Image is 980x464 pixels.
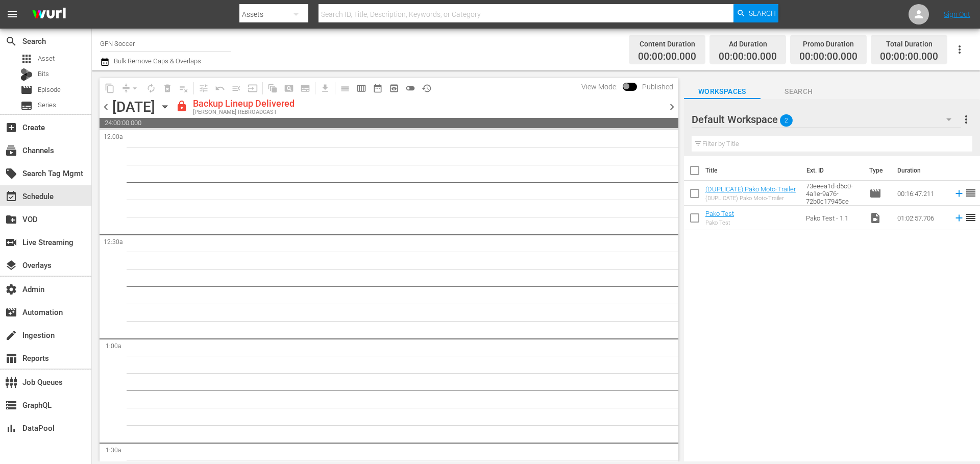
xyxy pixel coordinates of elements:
div: Total Duration [880,37,938,51]
span: Schedule [5,190,17,203]
span: 00:00:00.000 [880,51,938,63]
span: Series [20,100,33,112]
span: Live Streaming [5,236,17,249]
span: Asset [20,53,33,65]
th: Ext. ID [800,156,863,185]
span: date_range_outlined [373,83,383,93]
span: Admin [5,283,17,296]
span: Update Metadata from Key Asset [244,80,261,96]
span: Automation [5,306,17,319]
div: [DATE] [112,99,155,115]
button: Search [733,4,778,22]
div: [PERSON_NAME] REBROADCAST [193,109,295,116]
span: View Backup [386,80,402,96]
td: 00:16:47.211 [893,181,949,206]
span: Channels [5,144,17,157]
span: Customize Events [192,78,212,98]
div: (DUPLICATE) Pako Moto-Trailer [705,195,796,202]
span: 00:00:00.000 [719,51,777,63]
div: Promo Duration [799,37,857,51]
span: Search Tag Mgmt [5,167,17,180]
span: Download as CSV [313,78,333,98]
td: Pako Test - 1.1 [802,206,865,230]
span: Copy Lineup [102,80,118,96]
th: Type [863,156,891,185]
svg: Add to Schedule [953,212,965,224]
div: Backup Lineup Delivered [193,98,295,109]
span: View Mode: [576,83,623,91]
span: Create Series Block [297,80,313,96]
span: Episode [38,85,61,95]
span: Episode [869,187,881,200]
span: Bits [38,69,49,79]
span: Episode [20,84,33,96]
td: 73eeea1d-d5c0-4a1e-9a76-72b0c17945ce [802,181,865,206]
td: 01:02:57.706 [893,206,949,230]
div: Pako Test [705,219,734,226]
span: more_vert [960,113,972,126]
a: Sign Out [944,10,970,18]
span: GraphQL [5,399,17,411]
span: Search [749,4,776,22]
img: ans4CAIJ8jUAAAAAAAAAAAAAAAAAAAAAAAAgQb4GAAAAAAAAAAAAAAAAAAAAAAAAJMjXAAAAAAAAAAAAAAAAAAAAAAAAgAT5G... [24,3,73,27]
span: DataPool [5,422,17,434]
span: Day Calendar View [333,78,353,98]
span: Week Calendar View [353,80,370,96]
span: Reports [5,352,17,364]
span: 2 [780,110,793,131]
span: Published [637,83,678,91]
span: Revert to Primary Episode [212,80,228,96]
span: chevron_right [666,101,678,113]
span: Refresh All Search Blocks [261,78,281,98]
div: Content Duration [638,37,696,51]
span: Bulk Remove Gaps & Overlaps [112,57,201,65]
a: Pako Test [705,210,734,217]
span: reorder [965,211,977,224]
span: View History [419,80,435,96]
span: VOD [5,213,17,226]
span: Search [761,85,837,98]
span: Ingestion [5,329,17,341]
span: Select an event to delete [159,80,176,96]
span: 24 hours Lineup View is OFF [402,80,419,96]
th: Title [705,156,801,185]
span: Month Calendar View [370,80,386,96]
a: (DUPLICATE) Pako Moto-Trailer [705,185,796,193]
span: Search [5,35,17,47]
span: menu [6,8,18,20]
span: Fill episodes with ad slates [228,80,244,96]
span: 00:00:00.000 [638,51,696,63]
span: Loop Content [143,80,159,96]
span: Create [5,121,17,134]
span: Job Queues [5,376,17,388]
div: Default Workspace [692,105,961,134]
span: 00:00:00.000 [799,51,857,63]
span: Remove Gaps & Overlaps [118,80,143,96]
span: Video [869,212,881,224]
span: Workspaces [684,85,761,98]
span: Clear Lineup [176,80,192,96]
span: chevron_left [100,101,112,113]
span: 24:00:00.000 [100,118,678,128]
span: calendar_view_week_outlined [356,83,366,93]
svg: Add to Schedule [953,188,965,199]
span: reorder [965,187,977,199]
th: Duration [891,156,952,185]
span: Create Search Block [281,80,297,96]
span: preview_outlined [389,83,399,93]
span: toggle_off [405,83,415,93]
div: Bits [20,68,33,81]
span: Overlays [5,259,17,272]
span: history_outlined [422,83,432,93]
span: Series [38,100,56,110]
span: lock [176,100,188,112]
button: more_vert [960,107,972,132]
span: Asset [38,54,55,64]
div: Ad Duration [719,37,777,51]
